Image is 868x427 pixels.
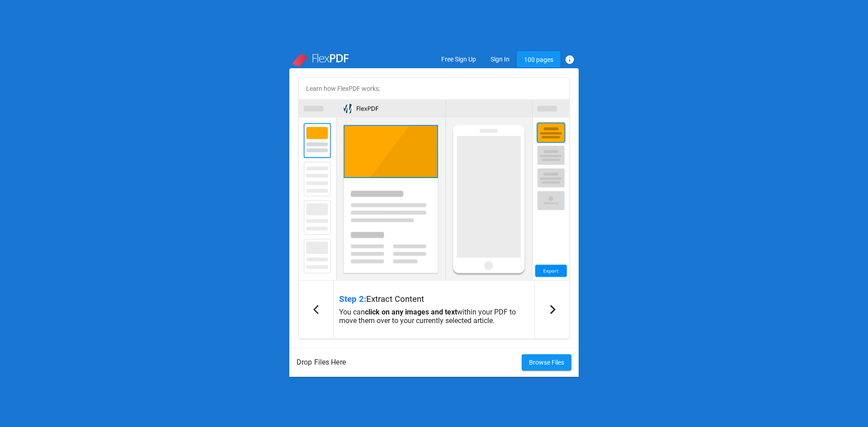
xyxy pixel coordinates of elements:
[339,308,529,325] p: You can within your PDF to move them over to your currently selected article.
[491,56,509,63] span: Sign In
[441,56,476,63] span: Free Sign Up
[522,354,571,371] button: Browse Files
[297,355,522,370] span: Drop Files Here
[529,359,564,366] span: Browse Files
[517,51,561,68] button: 100 pages
[366,294,424,304] span: Extract Content
[313,304,324,315] mat-icon: arrow_back_ios
[524,56,553,63] span: 100 pages
[547,304,558,315] mat-icon: arrow_forward_ios
[483,51,517,67] button: Sign In
[434,51,483,67] button: Free Sign Up
[339,294,366,304] span: Step 2:
[299,78,569,100] h2: Learn how FlexPDF works:
[564,54,575,65] mat-icon: info
[365,308,457,316] b: click on any images and text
